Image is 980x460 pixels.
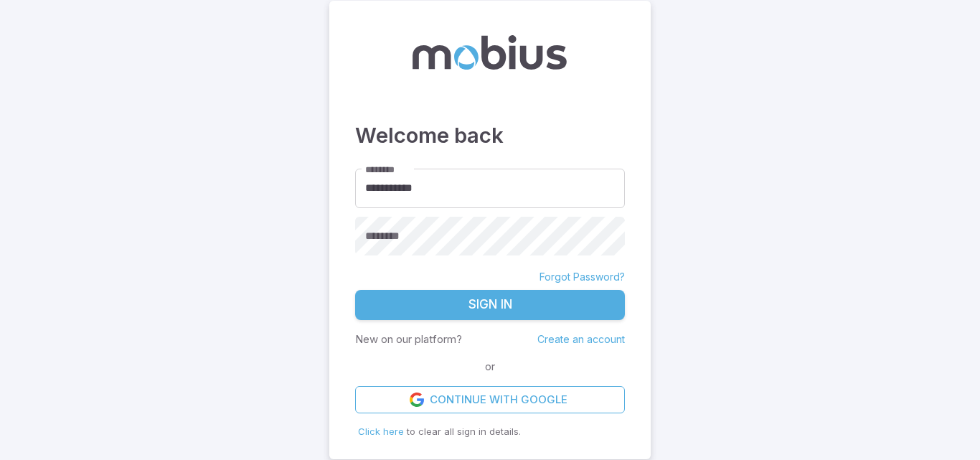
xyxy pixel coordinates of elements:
span: or [481,359,499,375]
span: Click here [358,426,404,437]
h3: Welcome back [355,120,625,151]
a: Forgot Password? [540,270,625,284]
a: Create an account [537,333,625,345]
p: to clear all sign in details. [358,425,622,439]
a: Continue with Google [355,386,625,413]
p: New on our platform? [355,332,462,347]
button: Sign In [355,290,625,320]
